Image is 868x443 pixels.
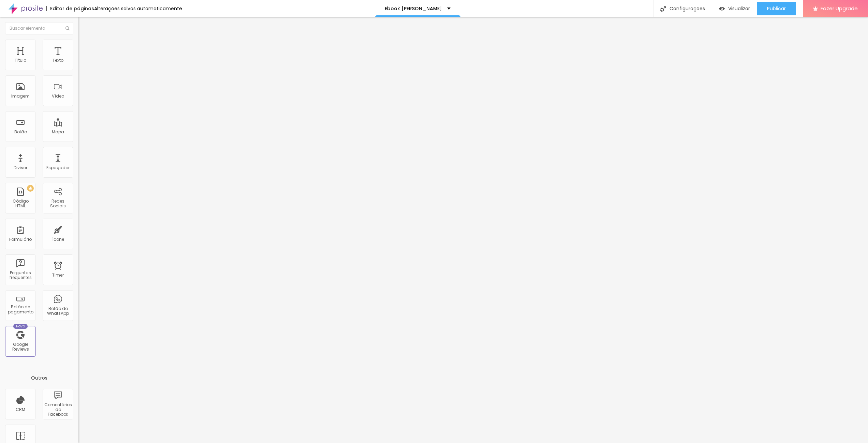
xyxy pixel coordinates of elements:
[46,6,94,11] div: Editor de páginas
[7,270,34,280] div: Perguntas frequentes
[385,6,442,11] p: Ebook [PERSON_NAME]
[65,26,70,30] img: Icone
[52,237,64,242] div: Ícone
[44,402,71,417] div: Comentários do Facebook
[52,94,64,99] div: Vídeo
[14,165,27,170] div: Divisor
[44,306,71,316] div: Botão do WhatsApp
[52,273,64,278] div: Timer
[7,342,34,352] div: Google Reviews
[11,94,30,99] div: Imagem
[767,6,786,11] span: Publicar
[53,58,63,63] div: Texto
[7,199,34,209] div: Código HTML
[757,2,796,15] button: Publicar
[94,6,182,11] div: Alterações salvas automaticamente
[9,237,32,242] div: Formulário
[14,130,27,134] div: Botão
[7,305,34,314] div: Botão de pagamento
[52,130,64,134] div: Mapa
[13,324,28,329] div: Novo
[46,165,70,170] div: Espaçador
[821,5,858,11] span: Fazer Upgrade
[44,199,71,209] div: Redes Sociais
[660,6,666,12] img: Icone
[712,2,757,15] button: Visualizar
[5,22,73,34] input: Buscar elemento
[15,58,26,63] div: Título
[78,17,868,443] iframe: Editor
[719,6,725,12] img: view-1.svg
[16,407,25,412] div: CRM
[728,6,750,11] span: Visualizar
